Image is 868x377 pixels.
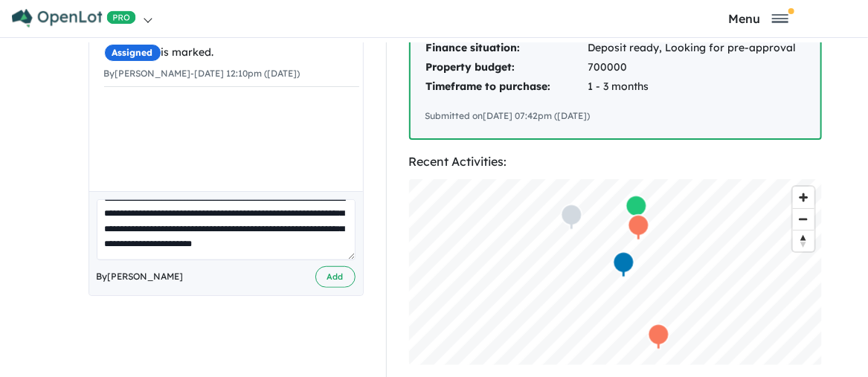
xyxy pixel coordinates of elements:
button: Add [315,266,356,288]
td: 1 - 3 months [588,77,806,97]
div: Map marker [612,251,634,278]
div: is marked. [104,44,359,62]
button: Zoom out [793,208,814,230]
div: Map marker [647,323,669,350]
button: Zoom in [793,187,814,208]
div: Submitted on [DATE] 07:42pm ([DATE]) [425,109,806,123]
div: Map marker [627,213,649,241]
span: Reset bearing to north [793,231,814,251]
td: Timeframe to purchase: [425,77,588,97]
button: Toggle navigation [653,11,864,25]
td: Property budget: [425,58,588,77]
td: 700000 [588,58,806,77]
span: Assigned [104,44,161,62]
div: Recent Activities: [409,152,822,172]
span: By [PERSON_NAME] [97,269,184,284]
small: By [PERSON_NAME] - [DATE] 12:10pm ([DATE]) [104,68,300,79]
td: Finance situation: [425,39,588,58]
div: Map marker [560,203,582,231]
div: Map marker [625,194,647,222]
img: Openlot PRO Logo White [12,9,136,28]
td: Deposit ready, Looking for pre-approval [588,39,806,58]
span: Zoom out [793,209,814,230]
button: Reset bearing to north [793,230,814,251]
canvas: Map [409,179,822,365]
